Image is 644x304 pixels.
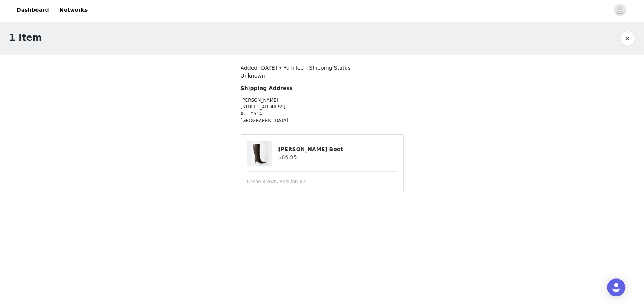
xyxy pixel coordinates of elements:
[278,145,397,153] h4: [PERSON_NAME] Boot
[241,84,363,92] h4: Shipping Address
[607,278,625,296] div: Open Intercom Messenger
[247,178,307,185] span: Cacao Brown, Regular, 8.5
[9,31,42,44] h1: 1 Item
[12,2,53,18] a: Dashboard
[241,97,363,124] p: [PERSON_NAME] [STREET_ADDRESS] Apt #514 [GEOGRAPHIC_DATA]
[278,153,397,161] h4: $86.95
[241,65,351,79] span: Added [DATE] • Fulfilled - Shipping Status Unknown
[616,4,623,16] div: avatar
[55,2,92,18] a: Networks
[251,141,268,166] img: Emilia Stiletto Boot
